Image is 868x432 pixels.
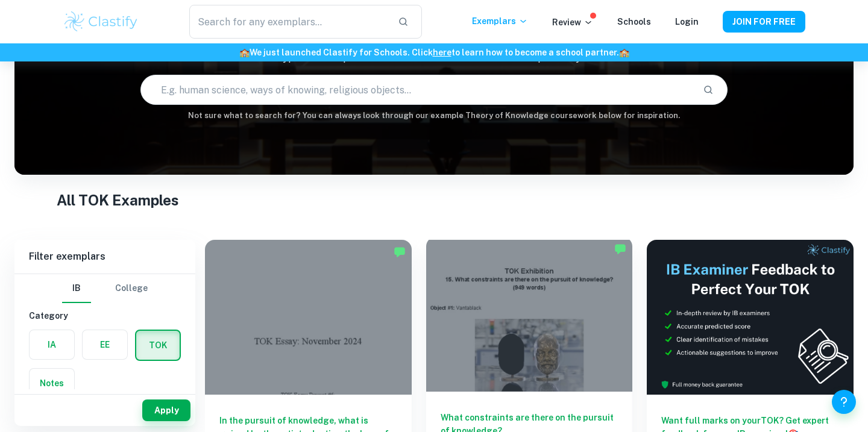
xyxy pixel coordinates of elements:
[675,17,699,27] a: Login
[189,5,388,39] input: Search for any exemplars...
[614,243,626,255] img: Marked
[472,14,528,28] p: Exemplars
[619,48,629,57] span: 🏫
[617,17,651,27] a: Schools
[83,330,127,359] button: EE
[30,330,74,359] button: IA
[62,274,91,303] button: IB
[2,46,866,59] h6: We just launched Clastify for Schools. Click to learn how to become a school partner.
[30,369,74,398] button: Notes
[552,16,593,29] p: Review
[136,331,180,360] button: TOK
[647,240,854,395] img: Thumbnail
[832,390,856,414] button: Help and Feedback
[698,80,719,100] button: Search
[723,11,805,33] button: JOIN FOR FREE
[63,10,139,34] img: Clastify logo
[239,48,250,57] span: 🏫
[115,274,148,303] button: College
[433,48,451,57] a: here
[141,73,693,107] input: E.g. human science, ways of knowing, religious objects...
[14,110,854,122] h6: Not sure what to search for? You can always look through our example Theory of Knowledge coursewo...
[14,240,195,274] h6: Filter exemplars
[57,189,812,211] h1: All TOK Examples
[142,399,190,421] button: Apply
[394,246,406,258] img: Marked
[62,274,148,303] div: Filter type choice
[29,309,181,322] h6: Category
